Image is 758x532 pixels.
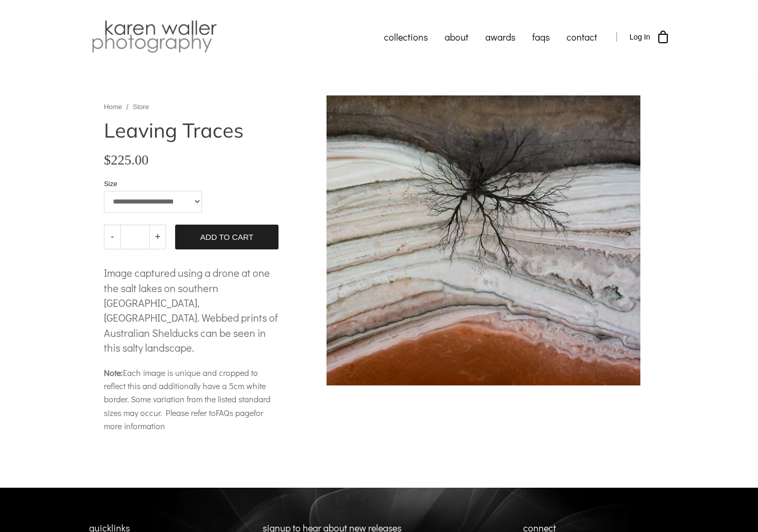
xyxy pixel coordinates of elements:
a: - [104,225,121,249]
img: Leaving Traces [327,95,640,385]
a: contact [558,24,606,50]
a: awards [477,24,524,50]
span: FAQs page [216,407,254,418]
label: Size [104,180,202,187]
a: FAQs page [216,406,254,419]
span: $225.00 [104,153,149,167]
a: Store [132,102,149,111]
h1: Leaving Traces [104,120,279,140]
span: Note: [104,367,123,378]
img: Karen Waller Photography [89,18,219,55]
a: faqs [524,24,558,50]
span: for more information [104,407,263,431]
span: Image captured using a drone at one the salt lakes on southern [GEOGRAPHIC_DATA], [GEOGRAPHIC_DAT... [104,266,278,354]
span: Log In [630,33,650,41]
a: Home [104,102,122,111]
a: + [149,225,166,249]
a: collections [376,24,436,50]
span: Each image is unique and cropped to reflect this and additionally have a 5cm white border. Some v... [104,367,271,418]
a: Add To Cart [175,225,279,249]
span: / [127,102,129,112]
a: about [436,24,477,50]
